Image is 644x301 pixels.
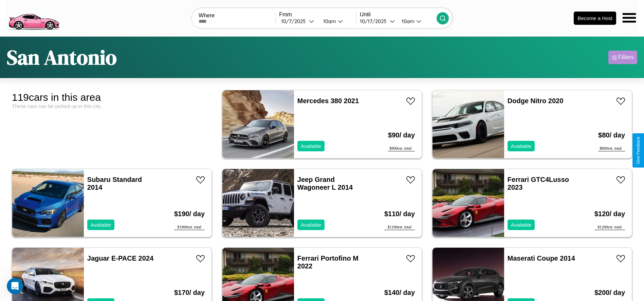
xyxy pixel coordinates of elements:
div: 10 / 17 / 2025 [360,18,390,24]
a: Dodge Nitro 2020 [508,97,564,105]
div: 10am [320,18,338,24]
button: Become a Host [574,12,616,25]
h3: $ 120 / day [594,203,625,225]
div: 10 / 7 / 2025 [281,18,309,24]
div: 10am [398,18,416,24]
a: Subaru Standard 2014 [87,176,142,191]
a: Maserati Coupe 2014 [508,255,575,262]
p: Available [91,220,111,229]
label: Where [199,13,275,19]
button: Filters [608,51,637,64]
a: Ferrari Portofino M 2022 [297,255,358,270]
img: logo [5,3,62,32]
a: Ferrari GTC4Lusso 2023 [508,176,569,191]
h1: San Antonio [7,43,117,71]
div: Give Feedback [636,137,641,164]
a: Mercedes 380 2021 [297,97,359,105]
div: Filters [618,54,634,61]
h3: $ 90 / day [388,125,415,146]
p: Available [511,142,532,151]
p: Available [301,142,321,151]
div: $ 1200 est. total [594,225,625,230]
a: Jeep Grand Wagoneer L 2014 [297,176,353,191]
div: $ 900 est. total [388,146,415,151]
iframe: Intercom live chat [7,278,23,294]
div: These cars can be picked up in this city. [12,103,212,109]
div: $ 800 est. total [598,146,625,151]
button: 10am [396,18,437,25]
label: Until [360,12,437,18]
div: 119 cars in this area [12,92,212,103]
p: Available [301,220,321,229]
button: 10/7/2025 [279,18,317,25]
p: Available [511,220,532,229]
h3: $ 110 / day [384,203,415,225]
a: Jaguar E-PACE 2024 [87,255,153,262]
h3: $ 190 / day [174,203,205,225]
div: $ 1900 est. total [174,225,205,230]
div: $ 1100 est. total [384,225,415,230]
label: From [279,12,356,18]
h3: $ 80 / day [598,125,625,146]
button: 10am [318,18,356,25]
